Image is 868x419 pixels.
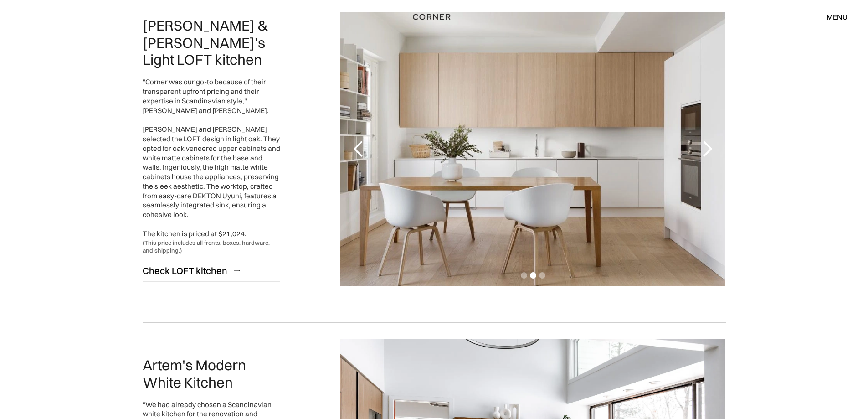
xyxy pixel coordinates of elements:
[403,11,466,23] a: home
[340,12,725,286] div: carousel
[539,272,545,279] div: Show slide 3 of 3
[530,272,536,279] div: Show slide 2 of 3
[521,272,527,279] div: Show slide 1 of 3
[143,239,280,255] div: (This price includes all fronts, boxes, hardware, and shipping.)
[340,12,377,286] div: previous slide
[143,357,280,391] h2: Artem's Modern White Kitchen
[827,13,847,21] div: menu
[143,264,227,277] div: Check LOFT kitchen
[143,78,280,239] div: "Corner was our go-to because of their transparent upfront pricing and their expertise in Scandin...
[143,17,280,68] h2: [PERSON_NAME] & [PERSON_NAME]'s Light LOFT kitchen
[689,12,725,286] div: next slide
[340,12,725,286] div: 2 of 3
[817,9,847,25] div: menu
[143,259,280,282] a: Check LOFT kitchen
